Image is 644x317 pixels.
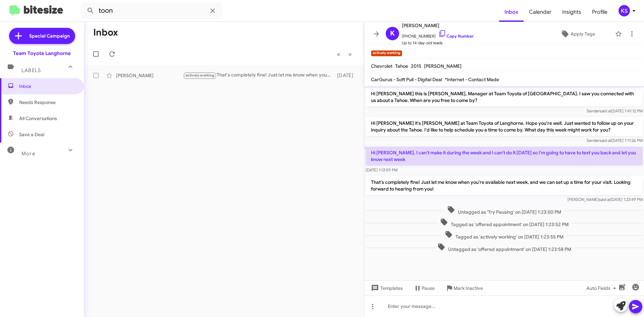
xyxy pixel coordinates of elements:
[390,28,395,39] span: K
[543,28,612,40] button: Apply Tags
[337,50,340,58] span: «
[371,50,402,56] small: actively working
[408,282,440,294] button: Pause
[183,71,334,79] div: That's completely fine! Just let me know when you're available next week, and we can set up a tim...
[557,2,587,22] a: Insights
[600,108,611,113] span: said at
[366,147,643,165] p: Hi [PERSON_NAME], I can't make it during the week and I can't do it [DATE] so I'm going to have t...
[440,282,488,294] button: Mark Inactive
[29,33,70,39] span: Special Campaign
[364,282,408,294] button: Templates
[333,47,356,61] nav: Page navigation example
[19,83,76,90] span: Inbox
[333,47,344,61] button: Previous
[366,117,643,136] p: Hi [PERSON_NAME] it's [PERSON_NAME] at Team Toyota of Langhorne. Hope you're well. Just wanted to...
[81,3,222,19] input: Search
[371,63,392,69] span: Chevrolet
[402,30,474,40] span: [PHONE_NUMBER]
[344,47,356,61] button: Next
[395,63,408,69] span: Tahoe
[19,99,76,106] span: Needs Response
[366,176,643,195] p: That's completely fine! Just let me know when you're available next week, and we can set up a tim...
[19,131,44,138] span: Save a Deal
[586,282,619,294] span: Auto Fields
[116,72,183,79] div: [PERSON_NAME]
[587,108,643,113] span: Sender [DATE] 1:41:12 PM
[445,76,499,83] span: *Internet - Contact Made
[371,76,442,83] span: CarGurus - Soft Pull - Digital Deal
[442,230,566,240] span: Tagged as 'actively working' on [DATE] 1:23:55 PM
[568,197,643,202] span: [PERSON_NAME] [DATE] 1:23:49 PM
[422,282,435,294] span: Pause
[402,40,474,46] span: Up to 14-day-old leads
[435,243,574,253] span: Untagged as 'offered appointment' on [DATE] 1:23:58 PM
[366,88,643,106] p: Hi [PERSON_NAME] this is [PERSON_NAME], Manager at Team Toyota of [GEOGRAPHIC_DATA]. I saw you co...
[437,218,571,228] span: Tagged as 'offered appointment' on [DATE] 1:23:52 PM
[13,50,71,57] div: Team Toyota Langhorne
[438,34,474,39] a: Copy Number
[185,73,214,77] span: actively working
[581,282,624,294] button: Auto Fields
[619,5,630,16] div: KS
[93,27,118,38] h1: Inbox
[499,2,524,22] a: Inbox
[613,5,637,16] button: KS
[571,28,595,40] span: Apply Tags
[366,167,397,172] span: [DATE] 1:12:59 PM
[524,2,557,22] a: Calendar
[9,28,75,44] a: Special Campaign
[348,50,352,58] span: »
[21,151,35,157] span: More
[444,206,564,215] span: Untagged as 'Try Pausing' on [DATE] 1:23:50 PM
[424,63,462,69] span: [PERSON_NAME]
[370,282,403,294] span: Templates
[587,138,643,143] span: Sender [DATE] 1:11:26 PM
[21,67,41,73] span: Labels
[402,21,474,30] span: [PERSON_NAME]
[600,138,611,143] span: said at
[334,72,359,79] div: [DATE]
[453,282,483,294] span: Mark Inactive
[411,63,421,69] span: 2015
[587,2,613,22] a: Profile
[599,197,610,202] span: said at
[19,115,57,122] span: All Conversations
